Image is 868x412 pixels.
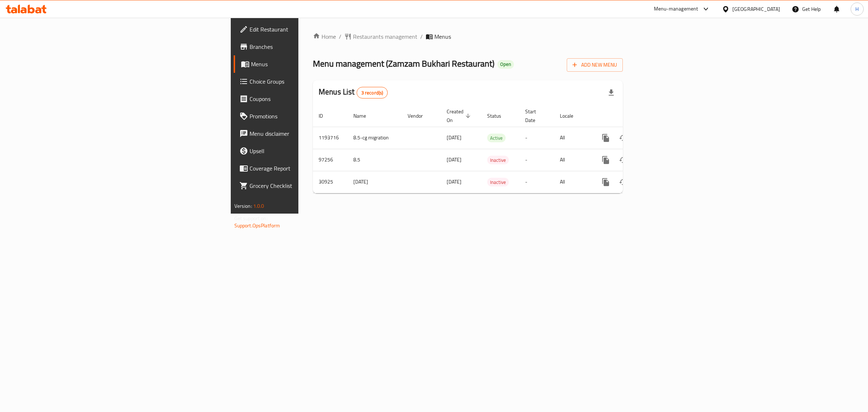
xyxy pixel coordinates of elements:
[353,112,375,120] span: Name
[251,60,370,68] span: Menus
[597,173,614,191] button: more
[519,127,554,149] td: -
[253,201,264,211] span: 1.0.0
[447,133,461,142] span: [DATE]
[487,178,509,186] div: Inactive
[614,151,632,169] button: Change Status
[250,42,370,51] span: Branches
[573,60,617,70] span: Add New Menu
[250,147,370,155] span: Upsell
[313,55,494,72] span: Menu management ( Zamzam Bukhari Restaurant )
[250,164,370,173] span: Coverage Report
[234,177,376,194] a: Grocery Checklist
[344,32,417,41] a: Restaurants management
[234,73,376,90] a: Choice Groups
[497,61,514,67] span: Open
[519,149,554,171] td: -
[234,55,376,73] a: Menus
[319,87,388,98] h2: Menus List
[519,171,554,193] td: -
[250,25,370,34] span: Edit Restaurant
[855,5,859,13] span: H
[313,32,623,41] nav: breadcrumb
[603,84,620,101] div: Export file
[319,112,332,120] span: ID
[447,155,461,164] span: [DATE]
[234,90,376,108] a: Coupons
[654,5,698,13] div: Menu-management
[487,156,509,164] span: Inactive
[567,58,623,72] button: Add New Menu
[591,105,672,127] th: Actions
[234,21,376,38] a: Edit Restaurant
[250,112,370,121] span: Promotions
[597,151,614,169] button: more
[487,178,509,186] span: Inactive
[250,129,370,138] span: Menu disclaimer
[554,127,591,149] td: All
[234,142,376,160] a: Upsell
[408,112,432,120] span: Vendor
[447,107,473,125] span: Created On
[234,214,268,223] span: Get support on:
[614,129,632,147] button: Change Status
[597,129,614,147] button: more
[234,108,376,125] a: Promotions
[497,60,514,69] div: Open
[234,160,376,177] a: Coverage Report
[487,112,511,120] span: Status
[234,221,280,230] a: Support.OpsPlatform
[487,134,506,142] span: Active
[525,107,545,125] span: Start Date
[234,201,252,211] span: Version:
[234,38,376,55] a: Branches
[420,32,423,41] li: /
[434,32,451,41] span: Menus
[250,94,370,103] span: Coupons
[614,173,632,191] button: Change Status
[487,156,509,164] div: Inactive
[357,89,388,96] span: 3 record(s)
[447,177,461,186] span: [DATE]
[554,149,591,171] td: All
[313,105,672,193] table: enhanced table
[732,5,780,13] div: [GEOGRAPHIC_DATA]
[353,32,417,41] span: Restaurants management
[560,112,583,120] span: Locale
[234,125,376,142] a: Menu disclaimer
[250,77,370,86] span: Choice Groups
[554,171,591,193] td: All
[250,181,370,190] span: Grocery Checklist
[357,87,388,98] div: Total records count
